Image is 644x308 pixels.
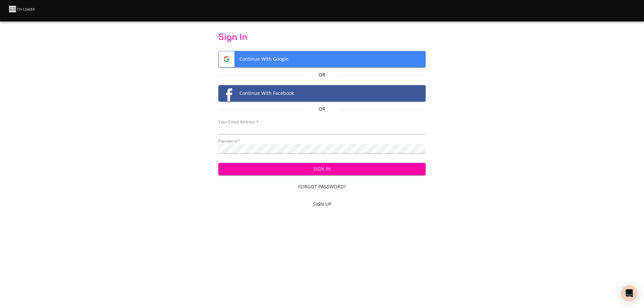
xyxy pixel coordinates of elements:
span: Continue With Facebook [219,85,426,101]
span: Forgot Password? [221,183,423,191]
a: Forgot Password? [218,181,426,193]
span: Sign In [224,165,421,173]
button: Google logoContinue With Google [218,51,426,67]
label: Your Email Address [218,120,258,124]
button: Sign In [218,163,426,175]
img: Facebook logo [219,85,234,101]
button: Facebook logoContinue With Facebook [218,85,426,102]
img: CSV Loader [8,4,36,14]
p: Or [305,71,339,78]
a: Sign Up [218,198,426,210]
p: Or [305,106,339,112]
span: Continue With Google [219,51,426,67]
span: Sign Up [221,200,423,208]
div: Open Intercom Messenger [621,285,637,301]
img: Google logo [219,51,234,67]
p: Sign In [218,32,426,43]
label: Password [218,139,240,143]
